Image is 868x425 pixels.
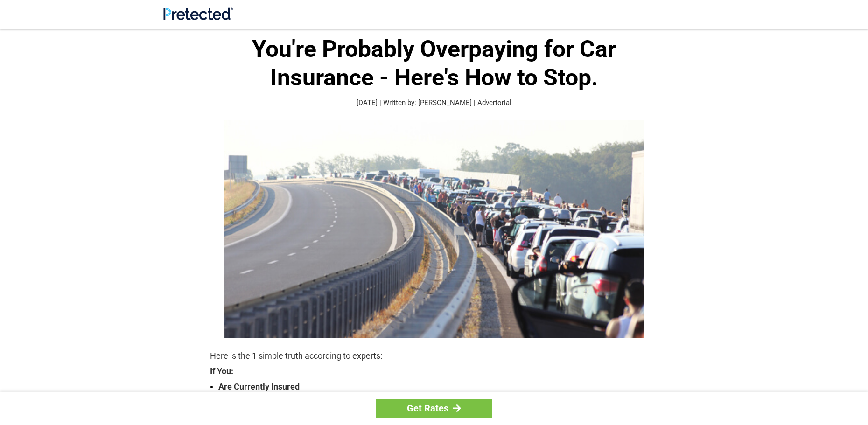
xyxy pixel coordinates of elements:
img: Site Logo [163,7,233,20]
p: [DATE] | Written by: [PERSON_NAME] | Advertorial [210,98,658,108]
strong: Are Currently Insured [218,380,658,393]
p: Here is the 1 simple truth according to experts: [210,349,658,362]
strong: If You: [210,367,658,376]
h1: You're Probably Overpaying for Car Insurance - Here's How to Stop. [210,35,658,92]
a: Get Rates [376,399,492,418]
a: Site Logo [163,13,233,22]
